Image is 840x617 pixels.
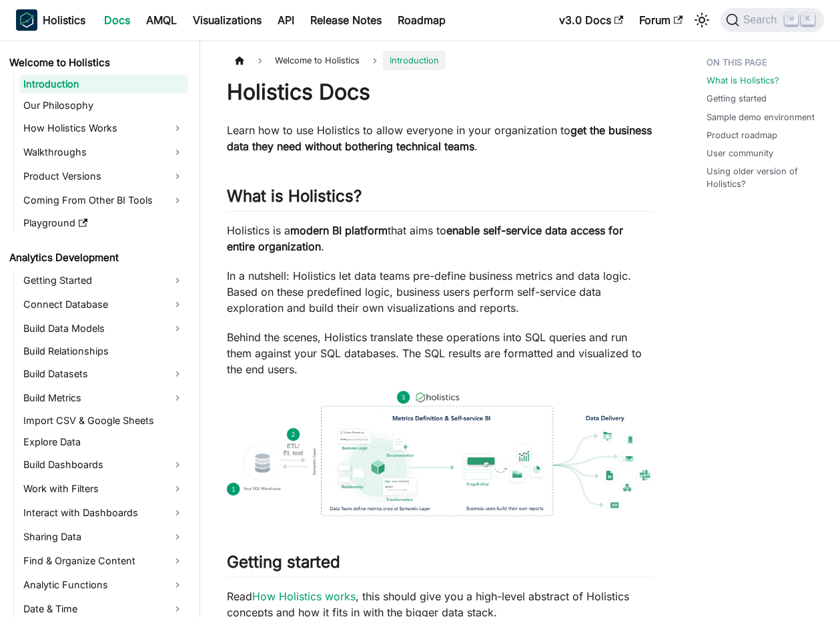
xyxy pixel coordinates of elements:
[227,122,653,154] p: Learn how to use Holistics to allow everyone in your organization to .
[227,51,252,70] a: Home page
[5,248,188,267] a: Analytics Development
[19,118,188,139] a: How Holistics Works
[19,411,188,430] a: Import CSV & Google Sheets
[707,74,779,87] a: What is Holistics?
[383,51,446,70] span: Introduction
[707,111,815,124] a: Sample demo environment
[43,12,85,28] b: Holistics
[19,526,188,548] a: Sharing Data
[707,92,767,105] a: Getting started
[707,129,777,142] a: Product roadmap
[96,9,138,31] a: Docs
[707,147,773,160] a: User community
[19,318,188,339] a: Build Data Models
[290,224,388,237] strong: modern BI platform
[268,51,366,70] span: Welcome to Holistics
[138,9,185,31] a: AMQL
[19,270,188,291] a: Getting Started
[551,9,631,31] a: v3.0 Docs
[185,9,270,31] a: Visualizations
[16,9,37,31] img: Holistics
[19,550,188,572] a: Find & Organize Content
[739,14,785,26] span: Search
[19,166,188,187] a: Product Versions
[19,190,188,211] a: Coming From Other BI Tools
[785,13,798,25] kbd: ⌘
[19,214,188,232] a: Playground
[227,329,653,377] p: Behind the scenes, Holistics translate these operations into SQL queries and run them against you...
[19,454,188,475] a: Build Dashboards
[721,8,824,32] button: Search (Command+K)
[691,9,713,31] button: Switch between dark and light mode (currently light mode)
[227,391,653,516] img: How Holistics fits in your Data Stack
[19,387,188,409] a: Build Metrics
[227,79,653,106] h1: Holistics Docs
[270,9,302,31] a: API
[252,590,356,603] a: How Holistics works
[19,433,188,451] a: Explore Data
[227,268,653,316] p: In a nutshell: Holistics let data teams pre-define business metrics and data logic. Based on thes...
[227,186,653,212] h2: What is Holistics?
[19,478,188,499] a: Work with Filters
[707,165,819,190] a: Using older version of Holistics?
[19,75,188,93] a: Introduction
[19,342,188,361] a: Build Relationships
[19,363,188,385] a: Build Datasets
[390,9,454,31] a: Roadmap
[227,51,653,70] nav: Breadcrumbs
[227,222,653,254] p: Holistics is a that aims to .
[302,9,390,31] a: Release Notes
[19,96,188,115] a: Our Philosophy
[19,502,188,524] a: Interact with Dashboards
[5,53,188,72] a: Welcome to Holistics
[801,13,815,25] kbd: K
[19,574,188,596] a: Analytic Functions
[19,294,188,315] a: Connect Database
[227,552,653,578] h2: Getting started
[631,9,691,31] a: Forum
[19,142,188,163] a: Walkthroughs
[16,9,85,31] a: HolisticsHolistics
